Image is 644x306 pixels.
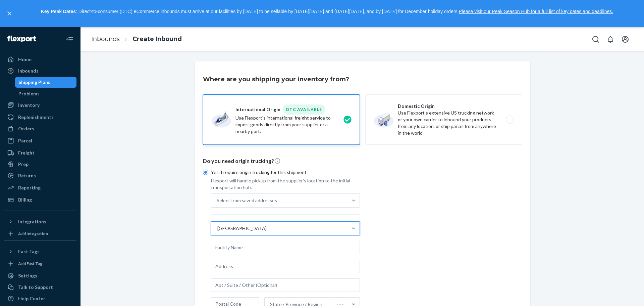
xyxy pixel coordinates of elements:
[15,88,77,99] a: Problems
[18,56,32,63] div: Home
[203,170,208,175] input: Yes, I require origin trucking for this shipment
[18,125,34,132] div: Orders
[18,114,54,121] div: Replenishments
[4,100,76,111] a: Inventory
[4,123,76,134] a: Orders
[203,157,522,165] p: Do you need origin trucking?
[619,33,632,46] button: Open account menu
[18,137,32,144] div: Parcel
[211,260,360,273] input: Address
[4,293,76,304] a: Help Center
[18,261,42,266] div: Add Fast Tag
[18,218,46,225] div: Integrations
[18,295,45,302] div: Help Center
[4,246,76,257] button: Fast Tags
[211,177,360,191] p: Flexport will handle pickup from the supplier's location to the initial transportation hub.
[217,197,277,204] div: Select from saved addresses
[132,35,182,43] a: Create Inbound
[4,270,76,281] a: Settings
[589,33,602,46] button: Open Search Box
[18,272,37,279] div: Settings
[203,75,349,84] h3: Where are you shipping your inventory from?
[63,33,76,46] button: Close Navigation
[41,9,76,14] strong: Key Peak Dates
[217,225,267,232] div: [GEOGRAPHIC_DATA]
[211,169,360,176] p: Yes, I require origin trucking for this shipment
[4,159,76,170] a: Prep
[15,77,77,88] a: Shipping Plans
[4,54,76,65] a: Home
[4,216,76,227] button: Integrations
[7,36,36,42] img: Flexport logo
[86,29,187,49] ol: breadcrumbs
[4,230,76,238] a: Add Integration
[18,90,40,97] div: Problems
[18,161,29,168] div: Prep
[18,231,48,236] div: Add Integration
[18,68,39,74] div: Inbounds
[18,248,40,255] div: Fast Tags
[4,194,76,205] a: Billing
[4,282,76,293] a: Talk to Support
[4,170,76,181] a: Returns
[18,149,35,156] div: Freight
[18,102,40,108] div: Inventory
[4,65,76,76] a: Inbounds
[18,79,50,86] div: Shipping Plans
[211,241,360,254] input: Facility Name
[4,260,76,268] a: Add Fast Tag
[459,9,613,14] a: Please visit our Peak Season Hub for a full list of key dates and deadlines.
[211,278,360,292] input: Apt / Suite / Other (Optional)
[4,147,76,158] a: Freight
[18,172,36,179] div: Returns
[18,184,41,191] div: Reporting
[18,284,53,291] div: Talk to Support
[4,135,76,146] a: Parcel
[4,182,76,193] a: Reporting
[91,35,120,43] a: Inbounds
[4,112,76,123] a: Replenishments
[18,196,32,203] div: Billing
[16,6,638,17] p: : Direct-to-consumer (DTC) eCommerce inbounds must arrive at our facilities by [DATE] to be sella...
[6,10,13,17] button: close,
[604,33,617,46] button: Open notifications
